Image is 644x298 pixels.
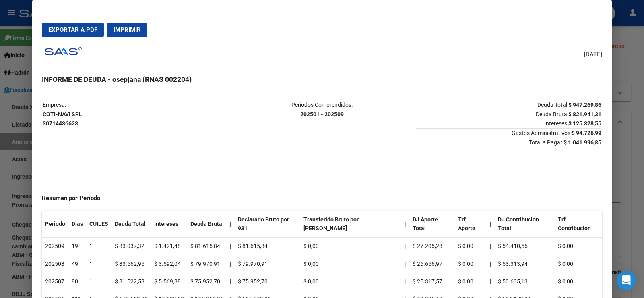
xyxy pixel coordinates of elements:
[187,273,227,290] td: $ 75.952,70
[235,273,300,290] td: $ 75.952,70
[401,273,409,290] td: |
[68,273,86,290] td: 80
[111,238,151,255] td: $ 83.037,32
[107,23,147,37] button: Imprimir
[42,194,602,203] h4: Resumen por Período
[151,255,187,273] td: $ 3.592,04
[455,211,487,238] th: Trf Aporte
[86,211,111,238] th: CUILES
[300,211,401,238] th: Transferido Bruto por [PERSON_NAME]
[111,255,151,273] td: $ 83.562,95
[227,255,235,273] td: |
[229,100,415,119] p: Periodos Comprendidos:
[235,238,300,255] td: $ 81.615,84
[568,102,601,108] strong: $ 947.269,86
[42,238,68,255] td: 202509
[235,255,300,273] td: $ 79.970,91
[42,23,104,37] button: Exportar a PDF
[409,211,455,238] th: DJ Aporte Total
[563,139,601,146] strong: $ 1.041.996,85
[487,238,495,255] th: |
[43,111,82,127] strong: COTI-NAVI SRL 30714436623
[568,120,601,127] strong: $ 125.328,55
[495,273,555,290] td: $ 50.635,13
[227,273,235,290] td: |
[572,130,601,136] strong: $ 94.726,99
[487,273,495,290] th: |
[111,273,151,290] td: $ 81.522,58
[151,238,187,255] td: $ 1.421,48
[68,238,86,255] td: 19
[111,211,151,238] th: Deuda Total
[455,238,487,255] td: $ 0,00
[227,238,235,255] td: |
[300,111,344,117] strong: 202501 - 202509
[416,128,601,136] span: Gastos Administrativos:
[187,255,227,273] td: $ 79.970,91
[68,255,86,273] td: 49
[584,50,602,59] span: [DATE]
[151,273,187,290] td: $ 5.569,88
[86,273,111,290] td: 1
[409,273,455,290] td: $ 25.317,57
[409,255,455,273] td: $ 26.656,97
[555,255,602,273] td: $ 0,00
[401,255,409,273] td: |
[300,255,401,273] td: $ 0,00
[409,238,455,255] td: $ 27.205,28
[43,100,228,128] p: Empresa:
[455,273,487,290] td: $ 0,00
[300,238,401,255] td: $ 0,00
[227,211,235,238] th: |
[42,74,602,85] h3: INFORME DE DEUDA - osepjana (RNAS 002204)
[455,255,487,273] td: $ 0,00
[495,211,555,238] th: DJ Contribucion Total
[555,273,602,290] td: $ 0,00
[42,255,68,273] td: 202508
[300,273,401,290] td: $ 0,00
[555,238,602,255] td: $ 0,00
[42,211,68,238] th: Periodo
[86,238,111,255] td: 1
[187,211,227,238] th: Deuda Bruta
[151,211,187,238] th: Intereses
[617,271,636,290] div: Open Intercom Messenger
[48,26,97,33] span: Exportar a PDF
[568,111,601,117] strong: $ 821.941,31
[416,100,601,128] p: Deuda Total: Deuda Bruta: Intereses:
[68,211,86,238] th: Dias
[495,255,555,273] td: $ 53.313,94
[86,255,111,273] td: 1
[487,255,495,273] th: |
[487,211,495,238] th: |
[555,211,602,238] th: Trf Contribucion
[187,238,227,255] td: $ 81.615,84
[401,211,409,238] th: |
[235,211,300,238] th: Declarado Bruto por 931
[416,138,601,146] span: Total a Pagar:
[401,238,409,255] td: |
[495,238,555,255] td: $ 54.410,56
[42,273,68,290] td: 202507
[114,26,141,33] span: Imprimir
